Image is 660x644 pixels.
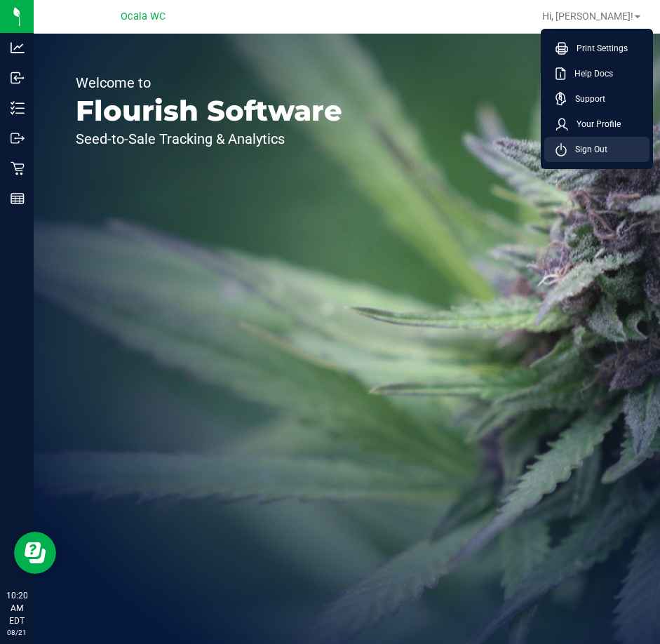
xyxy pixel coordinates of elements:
[6,589,27,627] p: 10:20 AM EDT
[567,92,605,106] span: Support
[568,117,621,131] span: Your Profile
[566,67,613,81] span: Help Docs
[555,67,644,81] a: Help Docs
[11,131,25,145] inline-svg: Outbound
[14,532,56,574] iframe: Resource center
[76,76,342,90] p: Welcome to
[76,97,342,125] p: Flourish Software
[11,192,25,206] inline-svg: Reports
[6,627,27,638] p: 08/21
[11,101,25,115] inline-svg: Inventory
[542,11,633,22] span: Hi, [PERSON_NAME]!
[568,41,628,55] span: Print Settings
[11,161,25,175] inline-svg: Retail
[11,71,25,85] inline-svg: Inbound
[76,132,342,146] p: Seed-to-Sale Tracking & Analytics
[121,11,166,22] span: Ocala WC
[544,137,649,162] li: Sign Out
[555,92,644,106] a: Support
[567,142,607,156] span: Sign Out
[11,41,25,55] inline-svg: Analytics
